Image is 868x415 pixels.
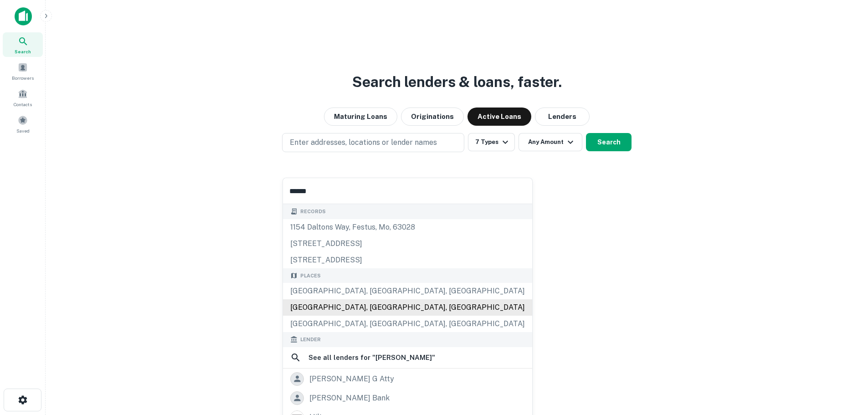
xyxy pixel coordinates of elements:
a: Contacts [3,85,43,110]
div: [GEOGRAPHIC_DATA], [GEOGRAPHIC_DATA], [GEOGRAPHIC_DATA] [283,299,532,316]
iframe: Chat Widget [822,342,868,386]
span: Records [300,208,326,215]
button: Any Amount [519,133,582,151]
button: Search [586,133,632,151]
span: Saved [16,127,30,134]
button: Enter addresses, locations or lender names [282,133,464,152]
div: [GEOGRAPHIC_DATA], [GEOGRAPHIC_DATA], [GEOGRAPHIC_DATA] [283,316,532,332]
span: Search [15,48,31,55]
span: Contacts [14,101,32,108]
a: Borrowers [3,59,43,83]
h6: See all lenders for " [PERSON_NAME] " [308,352,435,363]
div: [STREET_ADDRESS] [283,236,532,252]
button: Lenders [535,108,590,126]
div: [PERSON_NAME] bank [309,391,390,405]
div: 1154 daltons way, festus, mo, 63028 [283,219,532,236]
div: [GEOGRAPHIC_DATA], [GEOGRAPHIC_DATA], [GEOGRAPHIC_DATA] [283,283,532,299]
span: Places [300,272,321,280]
a: Search [3,32,43,57]
h3: Search lenders & loans, faster. [352,71,562,93]
button: Maturing Loans [324,108,397,126]
span: Borrowers [12,74,34,82]
a: Saved [3,112,43,136]
a: [PERSON_NAME] bank [283,389,532,408]
span: Lender [300,336,321,343]
a: [PERSON_NAME] g atty [283,369,532,389]
button: Active Loans [467,108,531,126]
img: capitalize-icon.png [15,7,32,26]
div: [PERSON_NAME] g atty [309,372,394,386]
button: 7 Types [468,133,515,151]
p: Enter addresses, locations or lender names [290,137,437,148]
div: [STREET_ADDRESS] [283,252,532,268]
button: Originations [401,108,464,126]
